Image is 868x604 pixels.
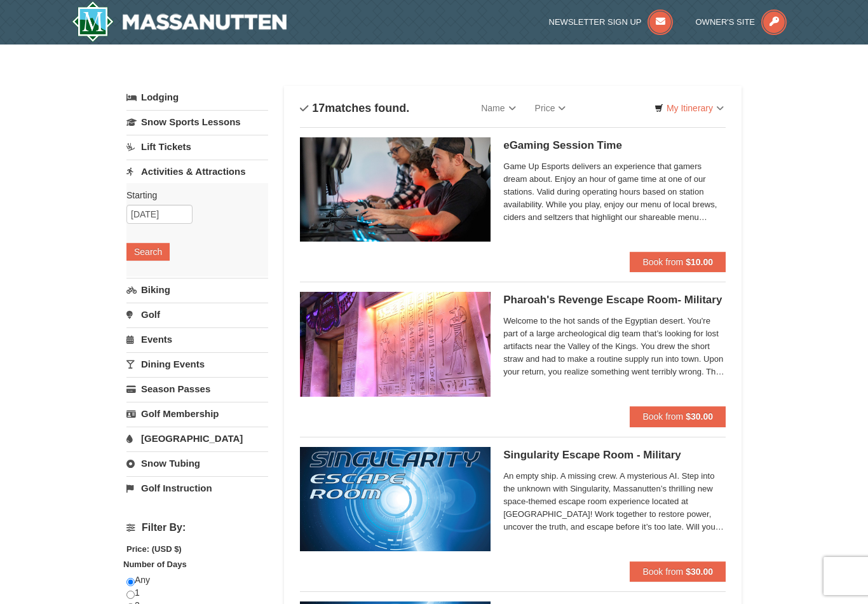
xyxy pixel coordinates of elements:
[72,1,287,42] a: Massanutten Resort
[126,160,268,183] a: Activities & Attractions
[126,352,268,376] a: Dining Events
[686,566,713,577] strong: $30.00
[126,327,268,351] a: Events
[549,17,674,27] a: Newsletter Sign Up
[630,252,726,272] button: Book from $10.00
[126,135,268,158] a: Lift Tickets
[503,470,726,533] span: An empty ship. A missing crew. A mysterious AI. Step into the unknown with Singularity, Massanutt...
[549,17,642,27] span: Newsletter Sign Up
[503,160,726,224] span: Game Up Esports delivers an experience that gamers dream about. Enjoy an hour of game time at one...
[300,137,491,242] img: 19664770-34-0b975b5b.jpg
[300,292,491,396] img: 6619913-410-20a124c9.jpg
[126,402,268,425] a: Golf Membership
[503,315,726,378] span: Welcome to the hot sands of the Egyptian desert. You're part of a large archeological dig team th...
[686,257,713,267] strong: $10.00
[300,447,491,551] img: 6619913-520-2f5f5301.jpg
[526,95,576,121] a: Price
[646,99,732,118] a: My Itinerary
[630,561,726,582] button: Book from $30.00
[126,451,268,475] a: Snow Tubing
[126,377,268,401] a: Season Passes
[126,86,268,109] a: Lodging
[126,303,268,326] a: Golf
[503,449,726,462] h5: Singularity Escape Room - Military
[630,406,726,427] button: Book from $30.00
[126,278,268,301] a: Biking
[126,544,182,554] strong: Price: (USD $)
[72,1,287,42] img: Massanutten Resort Logo
[642,257,683,267] span: Book from
[696,17,787,27] a: Owner's Site
[126,476,268,500] a: Golf Instruction
[471,95,525,121] a: Name
[642,566,683,577] span: Book from
[126,427,268,450] a: [GEOGRAPHIC_DATA]
[126,110,268,134] a: Snow Sports Lessons
[123,559,187,569] strong: Number of Days
[642,411,683,422] span: Book from
[126,243,170,261] button: Search
[686,411,713,422] strong: $30.00
[696,17,756,27] span: Owner's Site
[126,522,268,533] h4: Filter By:
[503,294,726,306] h5: Pharoah's Revenge Escape Room- Military
[126,189,259,202] label: Starting
[503,139,726,152] h5: eGaming Session Time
